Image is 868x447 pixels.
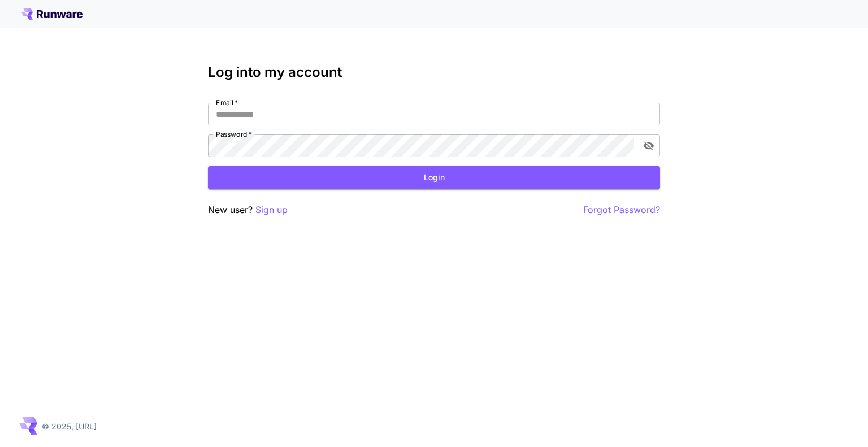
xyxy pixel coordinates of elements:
[208,64,660,80] h3: Log into my account
[208,166,660,189] button: Login
[583,203,660,217] button: Forgot Password?
[639,136,659,156] button: toggle password visibility
[42,420,97,432] p: © 2025, [URL]
[216,98,238,107] label: Email
[255,203,288,217] button: Sign up
[208,203,288,217] p: New user?
[216,129,252,139] label: Password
